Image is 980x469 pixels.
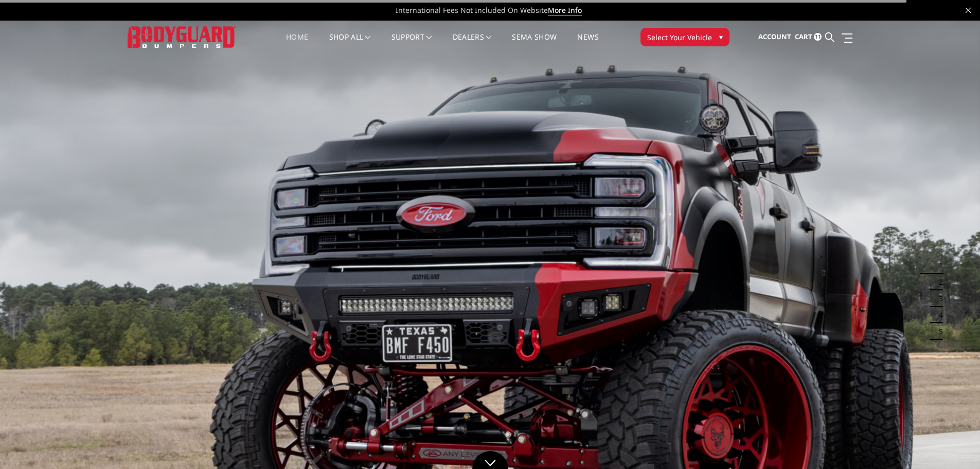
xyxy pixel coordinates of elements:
[453,33,492,54] a: Dealers
[577,33,598,54] a: News
[814,33,822,41] span: 11
[933,274,943,290] button: 2 of 5
[548,5,582,15] a: More Info
[286,33,308,54] a: Home
[719,31,723,42] span: ▾
[795,23,822,51] a: Cart 11
[758,32,791,41] span: Account
[128,26,236,47] img: BODYGUARD BUMPERS
[647,32,712,43] span: Select Your Vehicle
[933,257,943,274] button: 1 of 5
[640,28,729,46] button: Select Your Vehicle
[933,323,943,340] button: 5 of 5
[391,33,432,54] a: Support
[795,32,812,41] span: Cart
[329,33,371,54] a: shop all
[933,307,943,323] button: 4 of 5
[933,290,943,307] button: 3 of 5
[512,33,557,54] a: SEMA Show
[758,23,791,51] a: Account
[472,451,508,469] a: Click to Down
